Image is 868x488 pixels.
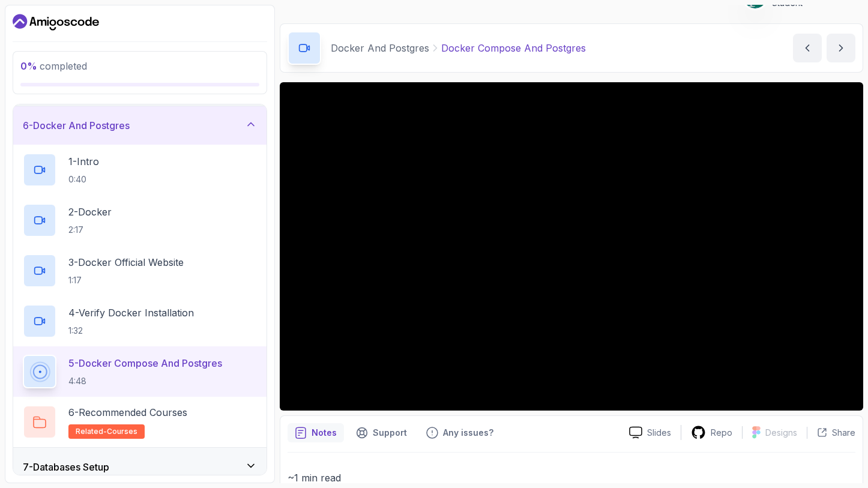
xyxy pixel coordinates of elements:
[68,306,194,320] p: 4 - Verify Docker Installation
[13,448,267,486] button: 7-Databases Setup
[793,34,822,62] button: previous content
[373,427,407,439] p: Support
[832,427,855,439] p: Share
[807,427,855,439] button: Share
[68,224,112,236] p: 2:17
[68,173,99,185] p: 0:40
[349,423,414,442] button: Support button
[68,255,184,270] p: 3 - Docker Official Website
[280,82,863,411] iframe: 5 - Docker Compose and Postgres
[68,325,194,337] p: 1:32
[68,356,222,370] p: 5 - Docker Compose And Postgres
[443,427,493,439] p: Any issues?
[827,34,855,62] button: next content
[23,118,130,133] h3: 6 - Docker And Postgres
[23,304,257,338] button: 4-Verify Docker Installation1:32
[20,60,37,72] span: 0 %
[68,405,187,420] p: 6 - Recommended Courses
[23,153,257,187] button: 1-Intro0:40
[312,427,337,439] p: Notes
[765,427,797,439] p: Designs
[288,423,344,442] button: notes button
[23,203,257,237] button: 2-Docker2:17
[13,13,99,32] a: Dashboard
[619,426,681,439] a: Slides
[68,154,99,169] p: 1 - Intro
[288,469,855,486] p: ~1 min read
[68,274,184,286] p: 1:17
[331,41,429,55] p: Docker And Postgres
[419,423,501,442] button: Feedback button
[647,427,671,439] p: Slides
[23,355,257,388] button: 5-Docker Compose And Postgres4:48
[711,427,732,439] p: Repo
[23,460,109,474] h3: 7 - Databases Setup
[20,60,87,72] span: completed
[68,375,222,387] p: 4:48
[13,106,267,145] button: 6-Docker And Postgres
[23,254,257,288] button: 3-Docker Official Website1:17
[681,425,742,440] a: Repo
[68,205,112,219] p: 2 - Docker
[76,427,137,436] span: related-courses
[23,405,257,439] button: 6-Recommended Coursesrelated-courses
[441,41,586,55] p: Docker Compose And Postgres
